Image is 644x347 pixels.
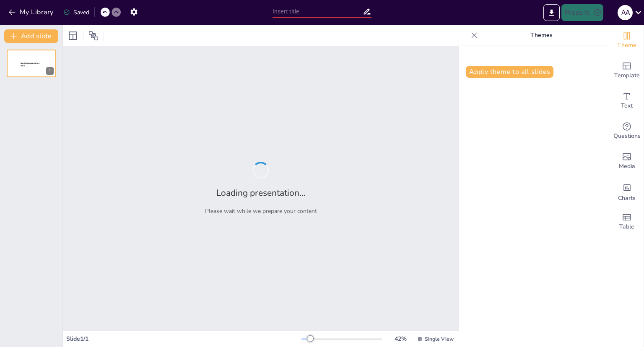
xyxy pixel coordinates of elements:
[619,222,634,231] span: Table
[6,5,57,19] button: My Library
[46,67,54,75] div: 1
[610,146,644,176] div: Add images, graphics, shapes or video
[618,194,636,203] span: Charts
[617,41,636,50] span: Theme
[610,86,644,116] div: Add text boxes
[88,31,99,41] span: Position
[66,335,301,343] div: Slide 1 / 1
[610,116,644,146] div: Get real-time input from your audience
[7,50,56,77] div: Sendsteps presentation editor1
[610,55,644,86] div: Add ready made slides
[205,207,317,215] p: Please wait while we prepare your content
[543,4,560,21] button: Export to PowerPoint
[610,176,644,207] div: Add charts and graphs
[216,187,306,199] h2: Loading presentation...
[21,62,39,67] span: Sendsteps presentation editor
[561,4,603,21] button: Present
[66,29,80,42] div: Layout
[621,101,633,110] span: Text
[618,5,633,20] div: A A
[610,25,644,55] div: Change the overall theme
[63,8,89,16] div: Saved
[614,71,640,80] span: Template
[390,335,410,343] div: 42 %
[619,162,635,171] span: Media
[273,5,363,18] input: Insert title
[618,4,633,21] button: A A
[4,29,58,43] button: Add slide
[610,207,644,237] div: Add a table
[425,336,454,342] span: Single View
[613,131,641,141] span: Questions
[481,25,602,45] p: Themes
[466,66,553,78] button: Apply theme to all slides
